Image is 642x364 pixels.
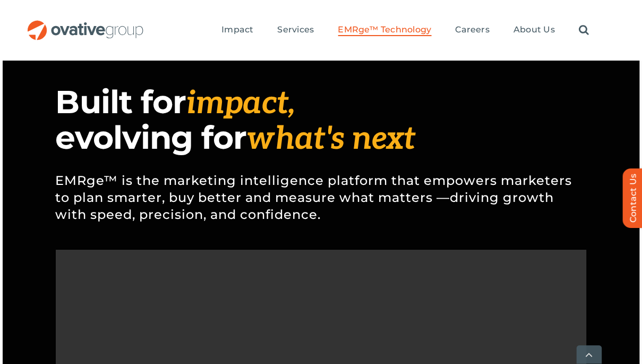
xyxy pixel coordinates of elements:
a: Impact [221,24,253,36]
span: impact, [186,84,295,123]
nav: Menu [221,13,589,47]
a: OG_Full_horizontal_RGB [27,19,144,29]
a: Services [278,24,314,36]
h1: Built for evolving for [56,85,587,156]
span: Services [278,24,314,35]
span: EMRge™ Technology [338,24,432,35]
span: Careers [456,24,490,35]
span: Impact [221,24,253,35]
span: what's next [247,120,416,158]
p: EMRge™ is the marketing intelligence platform that empowers marketers to plan smarter, buy better... [56,156,587,239]
a: Careers [456,24,490,36]
a: EMRge™ Technology [338,24,432,36]
a: About Us [513,24,555,36]
span: About Us [513,24,555,35]
a: Search [579,24,589,36]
